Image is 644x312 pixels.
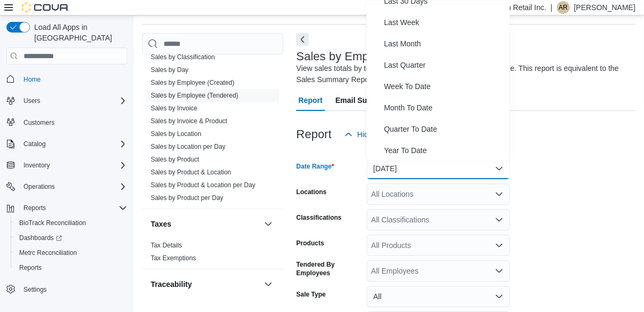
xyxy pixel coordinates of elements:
button: Home [2,71,131,86]
button: Open list of options [495,267,503,275]
button: Settings [2,282,131,297]
span: Users [24,97,40,105]
button: Users [19,94,44,107]
div: Taxes [142,239,283,269]
button: Reports [11,260,131,275]
button: Inventory [2,158,131,173]
a: BioTrack Reconciliation [15,217,90,229]
span: Quarter To Date [384,123,506,135]
a: Dashboards [11,230,131,245]
button: Catalog [2,137,131,151]
span: Home [24,75,41,84]
span: Catalog [24,140,45,148]
a: Customers [19,116,59,129]
a: Settings [19,283,51,296]
p: Token Retail Inc. [491,1,547,14]
span: Sales by Location per Day [151,142,226,151]
button: Operations [19,180,59,193]
span: Sales by Location [151,130,201,138]
button: Taxes [262,218,275,230]
a: Sales by Product & Location per Day [151,181,255,189]
div: andrew rampersad [557,1,570,14]
span: Operations [19,180,127,193]
span: Last Month [384,37,506,50]
span: Sales by Day [151,66,189,74]
span: Sales by Product [151,155,199,164]
label: Products [296,239,324,247]
div: Sales [142,25,283,209]
button: Reports [2,201,131,215]
span: Sales by Employee (Tendered) [151,91,238,100]
span: Dashboards [15,231,127,244]
button: Hide Parameters [340,124,417,145]
span: Settings [24,285,46,294]
span: BioTrack Reconciliation [15,217,127,229]
a: Home [19,73,45,86]
span: Reports [19,263,42,272]
span: BioTrack Reconciliation [19,219,86,227]
span: Sales by Employee (Created) [151,78,235,87]
div: View sales totals by tendered employee for a specified date range. This report is equivalent to t... [296,63,630,85]
span: Last Week [384,16,506,29]
button: Customers [2,115,131,130]
span: Tax Exemptions [151,254,196,262]
span: Report [298,90,322,111]
span: Reports [24,204,46,212]
span: Last Quarter [384,59,506,71]
a: Sales by Location [151,130,201,138]
button: Operations [2,179,131,194]
span: Customers [24,118,55,127]
label: Tendered By Employees [296,260,362,277]
span: Catalog [19,138,127,150]
h3: Report [296,128,331,141]
h3: Taxes [151,219,172,229]
a: Sales by Employee (Tendered) [151,92,238,99]
label: Locations [296,188,327,196]
h3: Traceability [151,279,192,290]
span: Week To Date [384,80,506,93]
span: Users [19,94,127,107]
a: Tax Exemptions [151,254,196,262]
a: Sales by Product [151,156,199,163]
label: Sale Type [296,290,325,299]
p: | [550,1,553,14]
span: Tax Details [151,241,182,250]
span: Sales by Invoice & Product [151,117,227,125]
img: Cova [21,2,69,13]
a: Sales by Classification [151,53,215,61]
a: Sales by Employee (Created) [151,79,235,86]
span: Metrc Reconciliation [19,249,77,257]
button: Open list of options [495,241,503,250]
button: Catalog [19,138,50,150]
span: Inventory [19,159,127,172]
button: Open list of options [495,215,503,224]
span: Sales by Product & Location [151,168,231,177]
span: Settings [19,283,127,296]
span: Load All Apps in [GEOGRAPHIC_DATA] [30,22,127,43]
a: Sales by Location per Day [151,143,226,150]
button: [DATE] [367,158,510,179]
a: Metrc Reconciliation [15,246,81,259]
span: Sales by Classification [151,53,215,61]
span: Reports [15,261,127,274]
h3: Sales by Employee (Tendered) [296,50,457,63]
span: Sales by Product per Day [151,194,223,202]
span: Month To Date [384,101,506,114]
span: Inventory [24,161,50,170]
span: ar [559,1,568,14]
button: Metrc Reconciliation [11,245,131,260]
span: Year To Date [384,144,506,157]
label: Date Range [296,162,334,171]
span: Email Subscription [336,90,404,111]
button: Inventory [19,159,54,172]
p: [PERSON_NAME] [574,1,635,14]
a: Sales by Day [151,66,189,74]
a: Sales by Invoice & Product [151,117,227,125]
div: Select listbox [367,1,510,161]
button: Traceability [151,279,260,290]
span: Customers [19,116,127,129]
span: Dashboards [19,234,62,242]
a: Sales by Product per Day [151,194,223,202]
a: Sales by Invoice [151,105,197,112]
a: Tax Details [151,242,182,249]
